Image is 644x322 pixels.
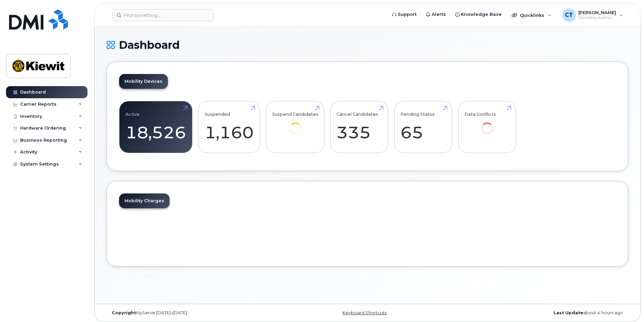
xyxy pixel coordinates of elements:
a: Mobility Devices [119,74,168,89]
div: about 4 hours ago [454,310,628,316]
h1: Dashboard [107,39,628,51]
strong: Last Update [553,310,583,315]
a: Keyboard Shortcuts [343,310,387,315]
a: Data Conflicts [464,105,510,144]
a: Cancel Candidates 335 [336,105,382,149]
strong: Copyright [112,310,136,315]
a: Suspend Candidates [272,105,318,144]
a: Active 18,526 [126,105,186,149]
a: Suspended 1,160 [205,105,254,149]
a: Mobility Charges [119,193,170,208]
a: Pending Status 65 [400,105,446,149]
div: MyServe [DATE]–[DATE] [107,310,281,316]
